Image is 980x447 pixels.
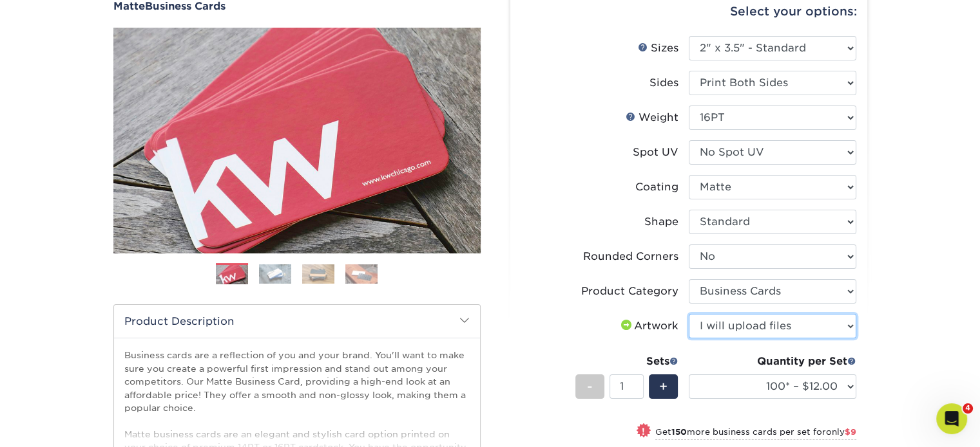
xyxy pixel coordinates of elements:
img: Business Cards 04 [345,264,378,284]
strong: 150 [671,427,687,437]
div: Artwork [619,318,678,334]
div: Shape [644,214,678,230]
div: Sides [649,75,678,91]
iframe: Intercom live chat [936,403,967,434]
div: Sets [575,354,678,369]
div: Rounded Corners [583,249,678,264]
img: Business Cards 02 [259,264,291,284]
div: Coating [635,179,678,195]
span: only [826,427,856,437]
div: Quantity per Set [689,354,856,369]
h2: Product Description [114,305,480,338]
div: Spot UV [633,145,678,160]
img: Business Cards 01 [216,259,248,291]
span: 4 [963,403,973,414]
img: Business Cards 03 [302,264,334,284]
div: Product Category [581,284,678,299]
span: - [587,377,593,396]
span: ! [642,424,645,438]
small: Get more business cards per set for [655,427,856,440]
span: + [659,377,668,396]
div: Sizes [638,41,678,56]
div: Weight [626,110,678,125]
span: $9 [845,427,856,437]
